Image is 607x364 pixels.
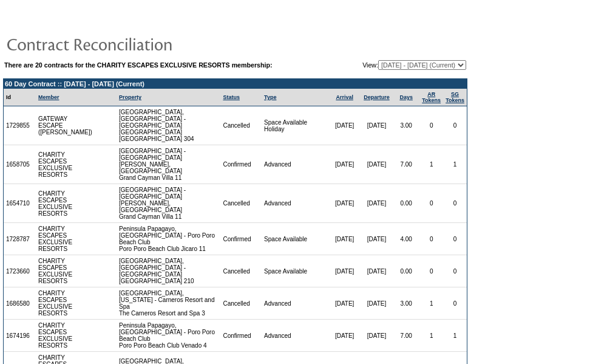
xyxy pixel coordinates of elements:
[262,184,328,223] td: Advanced
[361,255,393,287] td: [DATE]
[443,287,467,320] td: 0
[36,184,95,223] td: CHARITY ESCAPES EXCLUSIVE RESORTS
[328,223,360,255] td: [DATE]
[264,94,276,100] a: Type
[337,60,466,70] td: View:
[220,106,262,145] td: Cancelled
[443,255,467,287] td: 0
[262,255,328,287] td: Space Available
[262,106,328,145] td: Space Available Holiday
[419,287,443,320] td: 1
[117,106,220,145] td: [GEOGRAPHIC_DATA], [GEOGRAPHIC_DATA] - [GEOGRAPHIC_DATA] [GEOGRAPHIC_DATA] [GEOGRAPHIC_DATA] 304
[393,106,419,145] td: 3.00
[4,145,36,184] td: 1658705
[443,106,467,145] td: 0
[262,320,328,352] td: Advanced
[220,223,262,255] td: Confirmed
[419,184,443,223] td: 0
[361,184,393,223] td: [DATE]
[262,223,328,255] td: Space Available
[117,320,220,352] td: Peninsula Papagayo, [GEOGRAPHIC_DATA] - Poro Poro Beach Club Poro Poro Beach Club Venado 4
[328,255,360,287] td: [DATE]
[262,145,328,184] td: Advanced
[220,255,262,287] td: Cancelled
[361,287,393,320] td: [DATE]
[4,223,36,255] td: 1728787
[223,94,240,100] a: Status
[38,94,59,100] a: Member
[220,320,262,352] td: Confirmed
[393,287,419,320] td: 3.00
[443,320,467,352] td: 1
[117,223,220,255] td: Peninsula Papagayo, [GEOGRAPHIC_DATA] - Poro Poro Beach Club Poro Poro Beach Club Jicaro 11
[361,223,393,255] td: [DATE]
[361,145,393,184] td: [DATE]
[4,255,36,287] td: 1723660
[422,91,441,103] a: ARTokens
[4,79,467,89] td: 60 Day Contract :: [DATE] - [DATE] (Current)
[328,320,360,352] td: [DATE]
[443,184,467,223] td: 0
[419,320,443,352] td: 1
[4,61,273,69] b: There are 20 contracts for the CHARITY ESCAPES EXCLUSIVE RESORTS membership:
[4,320,36,352] td: 1674196
[4,89,36,106] td: Id
[220,145,262,184] td: Confirmed
[117,145,220,184] td: [GEOGRAPHIC_DATA] - [GEOGRAPHIC_DATA][PERSON_NAME], [GEOGRAPHIC_DATA] Grand Cayman Villa 11
[364,94,390,100] a: Departure
[36,145,95,184] td: CHARITY ESCAPES EXCLUSIVE RESORTS
[36,255,95,287] td: CHARITY ESCAPES EXCLUSIVE RESORTS
[36,320,95,352] td: CHARITY ESCAPES EXCLUSIVE RESORTS
[220,184,262,223] td: Cancelled
[419,255,443,287] td: 0
[419,223,443,255] td: 0
[328,106,360,145] td: [DATE]
[393,320,419,352] td: 7.00
[117,184,220,223] td: [GEOGRAPHIC_DATA] - [GEOGRAPHIC_DATA][PERSON_NAME], [GEOGRAPHIC_DATA] Grand Cayman Villa 11
[117,255,220,287] td: [GEOGRAPHIC_DATA], [GEOGRAPHIC_DATA] - [GEOGRAPHIC_DATA] [GEOGRAPHIC_DATA] 210
[328,287,360,320] td: [DATE]
[4,184,36,223] td: 1654710
[419,106,443,145] td: 0
[393,255,419,287] td: 0.00
[36,287,95,320] td: CHARITY ESCAPES EXCLUSIVE RESORTS
[6,32,249,56] img: pgTtlContractReconciliation.gif
[393,184,419,223] td: 0.00
[36,106,95,145] td: GATEWAY ESCAPE ([PERSON_NAME])
[328,145,360,184] td: [DATE]
[399,94,413,100] a: Days
[4,287,36,320] td: 1686580
[328,184,360,223] td: [DATE]
[117,287,220,320] td: [GEOGRAPHIC_DATA], [US_STATE] - Carneros Resort and Spa The Carneros Resort and Spa 3
[336,94,353,100] a: Arrival
[393,145,419,184] td: 7.00
[393,223,419,255] td: 4.00
[119,94,141,100] a: Property
[4,106,36,145] td: 1729855
[361,106,393,145] td: [DATE]
[220,287,262,320] td: Cancelled
[361,320,393,352] td: [DATE]
[262,287,328,320] td: Advanced
[446,91,464,103] a: SGTokens
[443,223,467,255] td: 0
[443,145,467,184] td: 1
[36,223,95,255] td: CHARITY ESCAPES EXCLUSIVE RESORTS
[419,145,443,184] td: 1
